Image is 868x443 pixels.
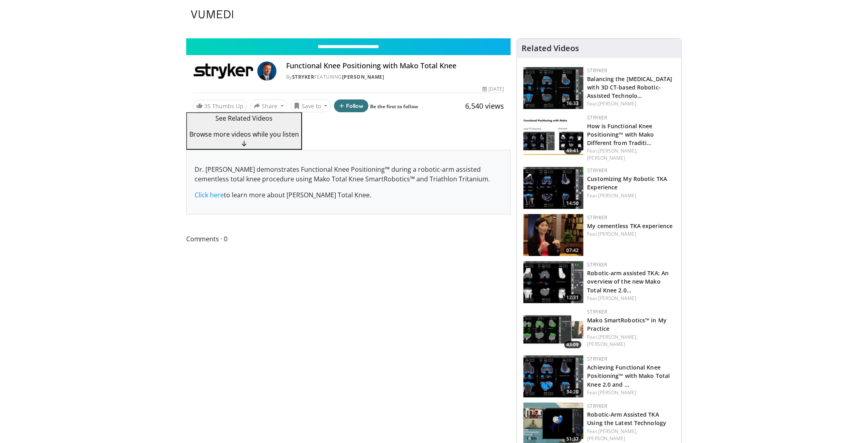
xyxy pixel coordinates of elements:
a: Balancing the [MEDICAL_DATA] with 3D CT-based Robotic-Assisted Technolo… [587,75,673,99]
button: Share [250,99,287,112]
a: [PERSON_NAME] [587,155,625,161]
span: 43:09 [564,341,581,348]
a: Click here [195,191,224,199]
a: Stryker [292,74,315,80]
a: Stryker [587,214,607,221]
img: Stryker [193,62,254,81]
div: Feat. [587,230,675,238]
a: Customizing My Robotic TKA Experience [587,175,667,191]
span: Comments 0 [186,234,511,244]
img: 26055920-f7a6-407f-820a-2bd18e419f3d.150x105_q85_crop-smart_upscale.jpg [524,167,583,209]
a: [PERSON_NAME] [598,230,636,237]
a: Robotic-arm assisted TKA: An overview of the new Mako Total Knee 2.0… [587,269,669,294]
img: 4b492601-1f86-4970-ad60-0382e120d266.150x105_q85_crop-smart_upscale.jpg [524,214,583,256]
img: Avatar [257,62,277,81]
img: ffdd9326-d8c6-4f24-b7c0-24c655ed4ab2.150x105_q85_crop-smart_upscale.jpg [524,114,583,156]
a: [PERSON_NAME] [598,100,636,107]
span: Dr. [PERSON_NAME] demonstrates Functional Knee Positioning™ during a robotic-arm assisted cementl... [195,165,490,183]
h3: Robotic-arm assisted TKA: An overview of the new Mako Total Knee 2.0 software [587,268,675,294]
span: 07:42 [564,247,581,254]
div: Feat. [587,334,675,348]
span: 6,540 views [466,101,504,111]
a: 43:09 [524,308,583,350]
div: Feat. [587,192,675,199]
div: Feat. [587,147,675,162]
div: Feat. [587,389,675,396]
h4: Functional Knee Positioning with Mako Total Knee [286,62,504,70]
a: [PERSON_NAME], [598,147,637,154]
a: [PERSON_NAME] [598,389,636,396]
div: Feat. [587,295,675,302]
a: 35 Thumbs Up [193,100,247,112]
div: Feat. [587,428,675,442]
span: Browse more videos while you listen [189,130,299,139]
a: Achieving Functional Knee Positioning™ with Mako Total Knee 2.0 and … [587,364,670,388]
a: 07:42 [524,214,583,256]
img: VuMedi Logo [191,10,233,18]
a: Stryker [587,403,607,409]
a: [PERSON_NAME], [598,428,637,435]
a: Stryker [587,308,607,315]
a: 12:31 [524,261,583,303]
h3: Balancing the Valgus Knee with 3D CT-based Robotic-Assisted Technology [587,74,675,99]
span: 34:20 [564,388,581,395]
a: Stryker [587,356,607,362]
a: 34:20 [524,356,583,397]
div: [DATE] [482,85,504,93]
a: Stryker [587,114,607,121]
a: How is Functional Knee Positioning™ with Mako Different from Traditi… [587,122,654,147]
span: 12:31 [564,294,581,301]
span: 14:50 [564,200,581,207]
a: [PERSON_NAME] [598,295,636,302]
button: Follow [334,99,368,112]
a: Robotic-Arm Assisted TKA Using the Latest Technology [587,411,667,427]
a: Stryker [587,261,607,268]
img: aececb5f-a7d6-40bb-96d9-26cdf3a45450.150x105_q85_crop-smart_upscale.jpg [524,67,583,109]
img: 3ed3d49b-c22b-49e8-bd74-1d9565e20b04.150x105_q85_crop-smart_upscale.jpg [524,261,583,303]
a: [PERSON_NAME] [342,74,384,80]
img: f2610986-4998-4029-b25b-be01ddb61645.150x105_q85_crop-smart_upscale.jpg [524,356,583,397]
button: See Related Videos Browse more videos while you listen [186,112,302,150]
a: Mako SmartRobotics™ in My Practice [587,316,667,332]
button: Save to [291,99,331,112]
a: Stryker [587,167,607,174]
span: 35 [204,102,211,110]
a: My cementless TKA experience [587,222,673,230]
a: [PERSON_NAME], [598,334,637,340]
span: 16:33 [564,100,581,107]
h3: Achieving Functional Knee Positioning™ with Mako Total Knee 2.0 and Triathlon® Cementless [587,363,675,388]
span: to learn more about [PERSON_NAME] Total Knee. [195,191,371,199]
img: 6447fcf3-292f-4e91-9cb4-69224776b4c9.150x105_q85_crop-smart_upscale.jpg [524,308,583,350]
a: Be the first to follow [370,103,418,110]
span: 49:41 [564,147,581,154]
a: [PERSON_NAME] [587,341,625,348]
span: 51:37 [564,435,581,443]
p: See Related Videos [189,113,299,123]
div: By FEATURING [286,74,504,81]
a: 16:33 [524,67,583,109]
h4: Related Videos [522,44,579,53]
div: Feat. [587,100,675,107]
h3: How is Functional Knee Positioning™ with Mako Different from Traditional Techniques? [587,121,675,147]
a: Stryker [587,67,607,74]
a: [PERSON_NAME] [598,192,636,199]
a: 14:50 [524,167,583,209]
a: [PERSON_NAME] [587,435,625,442]
a: 49:41 [524,114,583,156]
